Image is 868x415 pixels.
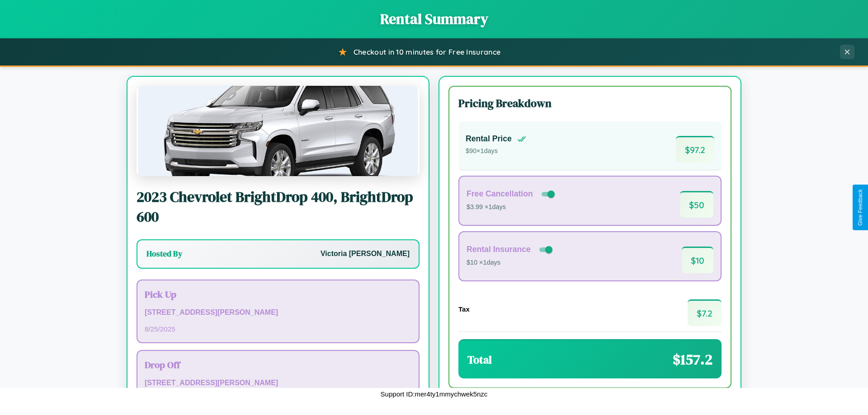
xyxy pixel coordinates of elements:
p: [STREET_ADDRESS][PERSON_NAME] [145,377,411,390]
span: $ 50 [680,191,713,218]
p: Victoria [PERSON_NAME] [321,247,410,261]
h1: Rental Summary [9,9,859,29]
span: Checkout in 10 minutes for Free Insurance [354,47,500,56]
span: $ 97.2 [676,136,714,163]
p: 8 / 25 / 2025 [145,323,411,335]
h3: Total [467,352,492,367]
h3: Drop Off [145,358,411,371]
h3: Pricing Breakdown [458,96,722,111]
p: $3.99 × 1 days [467,201,557,213]
span: $ 7.2 [688,299,722,326]
h4: Free Cancellation [467,189,533,199]
p: $ 90 × 1 days [466,145,526,157]
img: Chevrolet BrightDrop 400, BrightDrop 600 [137,86,420,176]
h4: Rental Price [466,134,512,144]
h3: Pick Up [145,288,411,301]
p: [STREET_ADDRESS][PERSON_NAME] [145,306,411,319]
div: Give Feedback [857,189,863,226]
h4: Tax [458,305,470,313]
p: $10 × 1 days [467,257,554,269]
p: Support ID: mer4ty1mmychwek5nzc [381,388,488,400]
span: $ 157.2 [673,350,712,369]
h4: Rental Insurance [467,245,531,254]
span: $ 10 [682,247,713,273]
h2: 2023 Chevrolet BrightDrop 400, BrightDrop 600 [137,187,420,227]
h3: Hosted By [146,248,182,259]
